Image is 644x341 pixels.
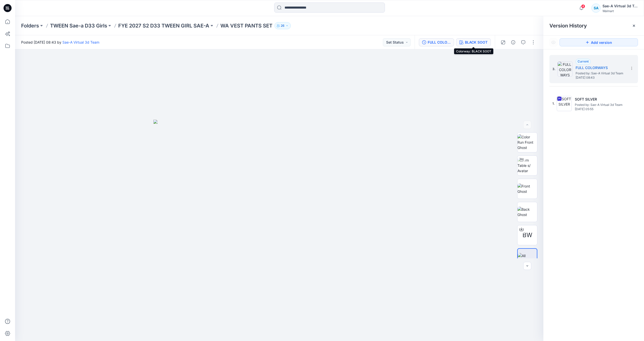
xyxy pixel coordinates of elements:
[552,101,555,106] span: 1.
[575,102,625,107] span: Posted by: Sae-A Virtual 3d Team
[559,38,638,46] button: Add version
[557,61,573,77] img: FULL COLORWAYS
[62,40,99,44] a: Sae-A Virtual 3d Team
[602,3,638,9] div: Sae-A Virtual 3d Team
[578,59,589,63] span: Current
[522,231,532,240] span: BW
[552,67,555,71] span: 3.
[602,9,638,13] div: Walmart
[21,22,39,29] a: Folders
[518,253,537,264] img: All colorways
[274,22,291,29] button: 26
[118,22,209,29] a: FYE 2027 S2 D33 TWEEN GIRL SAE-A
[575,107,625,111] span: [DATE] 05:55
[50,22,107,29] a: TWEEN Sae-a D33 Girls
[509,38,517,46] button: Details
[581,4,585,8] span: 4
[632,24,636,28] button: Close
[575,96,625,102] h5: SOFT SILVER
[517,183,537,194] img: Front Ghost
[591,4,600,13] div: SA
[576,76,626,79] span: [DATE] 08:43
[220,22,272,29] p: WA VEST PANTS SET
[576,71,626,76] span: Posted by: Sae-A Virtual 3d Team
[281,23,285,28] p: 26
[517,207,537,217] img: Back Ghost
[549,23,587,29] span: Version History
[428,40,451,45] div: FULL COLORWAYS
[419,38,454,46] button: FULL COLORWAYS
[517,134,537,150] img: Color Run Front Ghost
[465,40,488,45] div: BLACK SOOT
[517,158,537,173] img: Turn Table s/ Avatar
[456,38,491,46] button: BLACK SOOT
[576,65,626,71] h5: FULL COLORWAYS
[549,38,557,46] button: Show Hidden Versions
[21,40,99,45] span: Posted [DATE] 08:43 by
[557,96,572,111] img: SOFT SILVER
